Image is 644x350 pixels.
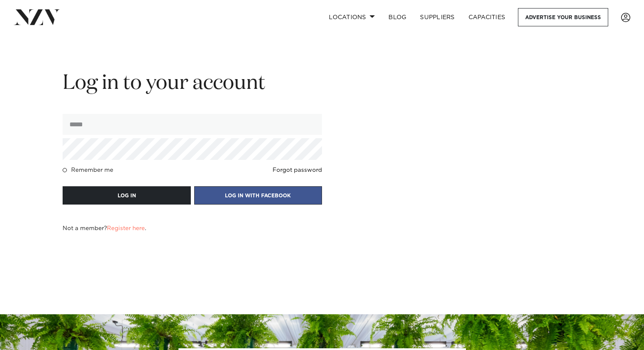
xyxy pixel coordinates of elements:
a: Locations [322,8,382,26]
a: SUPPLIERS [413,8,461,26]
a: LOG IN WITH FACEBOOK [194,186,322,205]
a: Capacities [462,8,512,26]
a: Advertise your business [518,8,608,26]
h4: Remember me [71,167,113,174]
a: Register here [107,225,145,231]
a: Forgot password [273,167,322,174]
h4: Not a member? . [63,225,146,232]
a: BLOG [382,8,413,26]
h2: Log in to your account [63,70,322,97]
button: LOG IN [63,186,191,205]
img: nzv-logo.png [14,9,60,25]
